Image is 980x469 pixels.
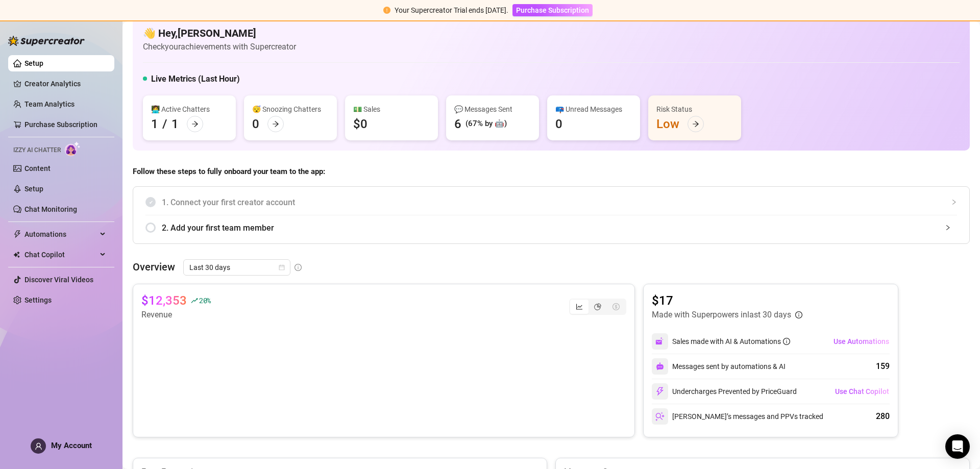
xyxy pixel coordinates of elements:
[13,145,61,155] span: Izzy AI Chatter
[655,412,665,421] img: svg%3e
[876,410,890,423] div: 280
[24,100,75,108] a: Team Analytics
[945,434,970,459] div: Open Intercom Messenger
[454,104,531,115] div: 💬 Messages Sent
[24,164,51,172] a: Content
[555,104,632,115] div: 📪 Unread Messages
[783,338,790,345] span: info-circle
[35,442,42,450] span: user
[151,116,158,132] div: 1
[189,260,284,275] span: Last 30 days
[656,104,733,115] div: Risk Status
[13,251,20,258] img: Chat Copilot
[24,76,106,92] a: Creator Analytics
[143,40,296,53] article: Check your achievements with Supercreator
[145,215,957,240] div: 2. Add your first team member
[191,120,199,128] span: arrow-right
[24,120,97,129] a: Purchase Subscription
[252,116,259,132] div: 0
[672,336,790,347] div: Sales made with AI & Automations
[795,311,802,318] span: info-circle
[24,276,93,284] a: Discover Viral Videos
[835,383,890,400] button: Use Chat Copilot
[655,337,665,346] img: svg%3e
[516,6,589,14] span: Purchase Subscription
[162,221,957,234] span: 2. Add your first team member
[383,7,390,14] span: exclamation-circle
[594,303,601,310] span: pie-chart
[199,295,211,305] span: 20 %
[171,116,179,132] div: 1
[295,264,302,271] span: info-circle
[65,141,81,156] img: AI Chatter
[162,196,957,209] span: 1. Connect your first creator account
[51,441,92,450] span: My Account
[576,303,583,310] span: line-chart
[252,104,329,115] div: 😴 Snoozing Chatters
[191,297,198,304] span: rise
[945,225,951,231] span: collapsed
[8,36,85,46] img: logo-BBDzfeDw.svg
[24,205,77,213] a: Chat Monitoring
[143,26,296,40] h4: 👋 Hey, [PERSON_NAME]
[951,199,957,205] span: collapsed
[145,190,957,215] div: 1. Connect your first creator account
[652,292,802,309] article: $17
[655,387,665,396] img: svg%3e
[13,230,21,238] span: thunderbolt
[652,383,797,400] div: Undercharges Prevented by PriceGuard
[395,6,508,14] span: Your Supercreator Trial ends [DATE].
[555,116,562,132] div: 0
[279,264,285,270] span: calendar
[24,246,97,263] span: Chat Copilot
[24,185,43,193] a: Setup
[151,104,228,115] div: 👩‍💻 Active Chatters
[353,104,430,115] div: 💵 Sales
[652,358,786,375] div: Messages sent by automations & AI
[512,6,593,14] a: Purchase Subscription
[24,296,52,304] a: Settings
[133,259,175,275] article: Overview
[569,299,626,315] div: segmented control
[353,116,367,132] div: $0
[454,116,461,132] div: 6
[876,360,890,373] div: 159
[834,337,889,345] span: Use Automations
[465,118,507,130] div: (67% by 🤖)
[833,333,890,350] button: Use Automations
[835,387,889,396] span: Use Chat Copilot
[656,362,664,371] img: svg%3e
[151,73,240,85] h5: Live Metrics (Last Hour)
[24,226,97,242] span: Automations
[272,120,279,128] span: arrow-right
[652,408,823,425] div: [PERSON_NAME]’s messages and PPVs tracked
[692,120,699,128] span: arrow-right
[141,309,211,321] article: Revenue
[652,309,791,321] article: Made with Superpowers in last 30 days
[612,303,620,310] span: dollar-circle
[24,59,43,67] a: Setup
[133,167,325,176] strong: Follow these steps to fully onboard your team to the app:
[512,4,593,16] button: Purchase Subscription
[141,292,187,309] article: $12,353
